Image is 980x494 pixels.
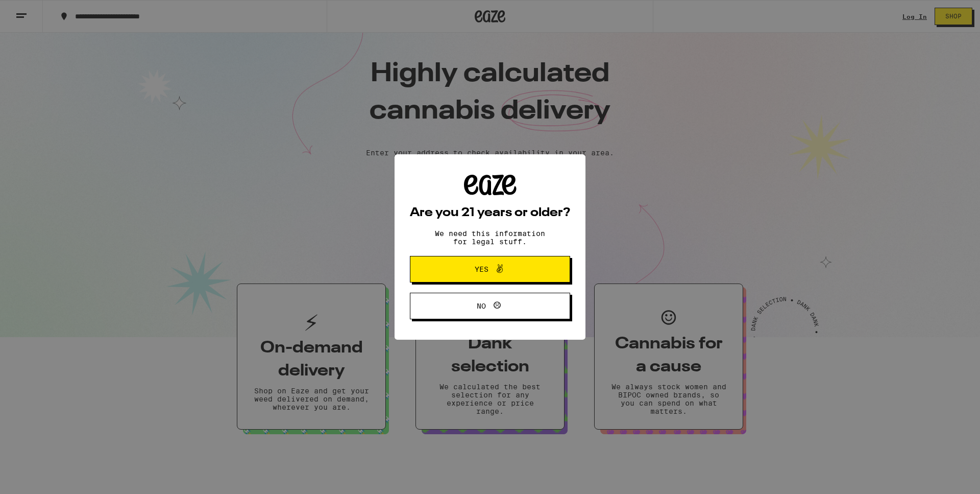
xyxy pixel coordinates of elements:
[410,207,570,219] h2: Are you 21 years or older?
[426,229,554,246] p: We need this information for legal stuff.
[477,302,486,310] span: No
[475,266,488,273] span: Yes
[410,256,570,283] button: Yes
[410,293,570,319] button: No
